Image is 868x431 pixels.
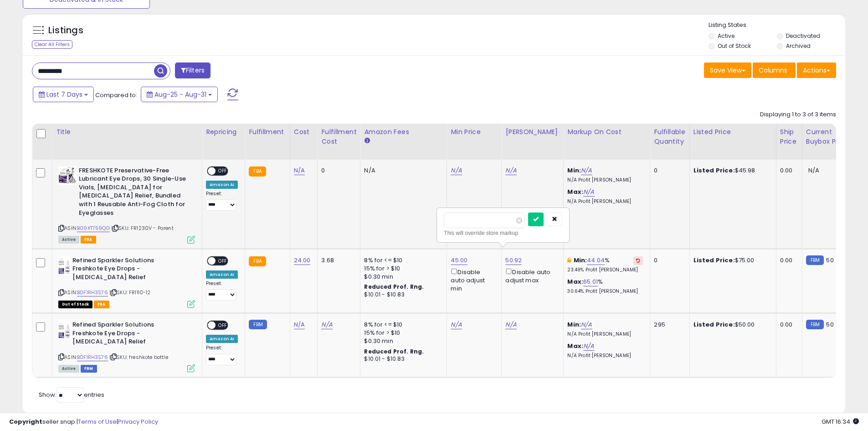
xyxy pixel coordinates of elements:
[109,353,168,361] span: | SKU: freshkote bottle
[364,265,440,273] div: 15% for > $10
[141,87,218,102] button: Aug-25 - Aug-31
[33,87,94,102] button: Last 7 Days
[58,256,195,307] div: ASIN:
[806,255,824,265] small: FBM
[46,90,82,99] span: Last 7 Days
[77,353,108,361] a: B0F1RH3S76
[154,90,206,99] span: Aug-25 - Aug-31
[109,289,151,296] span: | SKU: FR1110-12
[206,345,238,365] div: Preset:
[444,228,562,238] div: This will override store markup
[505,127,560,137] div: [PERSON_NAME]
[364,321,440,329] div: 8% for <= $10
[451,256,467,265] a: 45.00
[58,365,79,373] span: All listings currently available for purchase on Amazon
[81,236,96,244] span: FBA
[759,66,787,75] span: Columns
[786,42,811,50] label: Archived
[58,166,77,185] img: 51kuh5APkgL._SL40_.jpg
[567,278,643,295] div: %
[58,236,79,244] span: All listings currently available for purchase on Amazon
[94,301,109,308] span: FBA
[567,256,643,273] div: %
[709,21,845,30] p: Listing States:
[32,40,72,49] div: Clear All Filters
[364,291,440,299] div: $10.01 - $10.83
[321,127,356,146] div: Fulfillment Cost
[58,321,195,371] div: ASIN:
[505,267,556,285] div: Disable auto adjust max
[48,24,83,37] h5: Listings
[693,166,769,175] div: $45.98
[786,32,820,40] label: Deactivated
[364,329,440,337] div: 15% for > $10
[364,283,424,291] b: Reduced Prof. Rng.
[206,191,238,211] div: Preset:
[505,256,522,265] a: 50.92
[780,166,795,175] div: 0.00
[294,320,305,329] a: N/A
[206,335,238,343] div: Amazon AI
[636,258,640,263] i: Revert to store-level Min Markup
[567,187,583,196] b: Max:
[760,110,836,119] div: Displaying 1 to 3 of 3 items
[583,187,594,197] a: N/A
[808,166,819,175] span: N/A
[206,181,238,189] div: Amazon AI
[587,256,605,265] a: 44.04
[451,166,462,175] a: N/A
[654,166,682,175] div: 0
[704,62,751,78] button: Save View
[567,331,643,338] p: N/A Profit [PERSON_NAME]
[58,321,70,339] img: 41Hsv1RCzEL._SL40_.jpg
[451,320,462,329] a: N/A
[567,198,643,205] p: N/A Profit [PERSON_NAME]
[780,256,795,265] div: 0.00
[567,267,643,273] p: 23.49% Profit [PERSON_NAME]
[206,280,238,301] div: Preset:
[216,322,230,329] span: OFF
[72,321,183,348] b: Refined Sparkler Solutions Freshkote Eye Drops -[MEDICAL_DATA] Relief
[718,32,734,40] label: Active
[216,167,230,175] span: OFF
[574,256,587,265] b: Min:
[58,256,70,275] img: 41Hsv1RCzEL._SL40_.jpg
[583,342,594,351] a: N/A
[81,365,97,373] span: FBM
[567,353,643,359] p: N/A Profit [PERSON_NAME]
[364,273,440,281] div: $0.30 min
[753,62,796,78] button: Columns
[95,91,137,99] span: Compared to:
[249,256,266,266] small: FBA
[364,127,443,137] div: Amazon Fees
[567,342,583,350] b: Max:
[567,257,571,263] i: This overrides the store level min markup for this listing
[77,289,108,296] a: B0F1RH3S76
[175,62,211,78] button: Filters
[77,224,110,232] a: B09XT759QG
[111,224,174,232] span: | SKU: FR1230V - Parent
[693,256,769,265] div: $75.00
[118,417,158,426] a: Privacy Policy
[693,320,735,329] b: Listed Price:
[364,355,440,363] div: $10.01 - $10.83
[797,62,836,78] button: Actions
[581,320,592,329] a: N/A
[249,127,286,137] div: Fulfillment
[321,256,353,265] div: 3.68
[822,417,859,426] span: 2025-09-8 16:34 GMT
[364,256,440,265] div: 8% for <= $10
[294,256,311,265] a: 24.00
[451,267,494,293] div: Disable auto adjust min
[249,166,266,177] small: FBA
[364,166,440,175] div: N/A
[693,256,735,265] b: Listed Price:
[567,166,581,175] b: Min:
[806,320,824,329] small: FBM
[505,166,516,175] a: N/A
[567,177,643,183] p: N/A Profit [PERSON_NAME]
[583,277,598,286] a: 65.01
[249,320,267,329] small: FBM
[654,127,685,146] div: Fulfillable Quantity
[56,127,198,137] div: Title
